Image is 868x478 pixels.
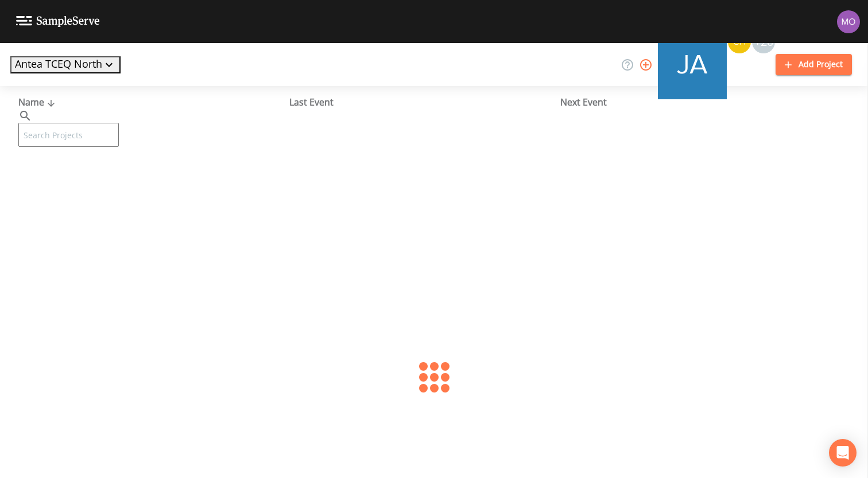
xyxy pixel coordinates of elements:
span: Name [18,96,58,108]
div: Last Event [289,95,560,109]
div: James Whitmire [657,30,727,99]
div: Next Event [560,95,831,109]
img: 4e251478aba98ce068fb7eae8f78b90c [837,10,860,33]
button: Add Project [776,54,852,75]
button: Antea TCEQ North [10,56,121,73]
div: Charles Medina [727,30,751,99]
div: Open Intercom Messenger [829,439,857,467]
input: Search Projects [18,123,119,147]
img: logo [16,16,100,27]
img: 2e773653e59f91cc345d443c311a9659 [658,30,727,99]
